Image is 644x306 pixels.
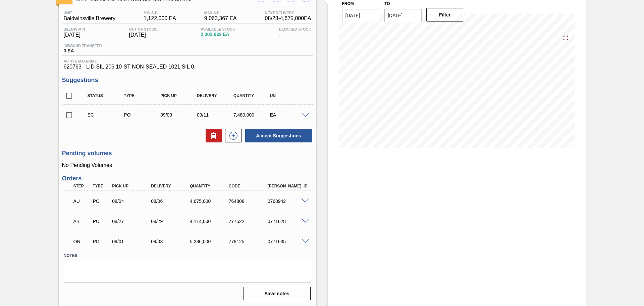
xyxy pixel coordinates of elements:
[64,44,102,48] span: Inbound Transfer
[227,219,271,224] div: 777522
[72,234,92,249] div: Negotiating Order
[159,112,199,118] div: 09/09/2025
[149,219,193,224] div: 08/29/2025
[426,8,464,21] button: Filter
[384,9,422,22] input: mm/dd/yyyy
[129,32,157,38] span: [DATE]
[110,239,154,244] div: 09/01/2025
[227,239,271,244] div: 778125
[201,27,235,31] span: Available Stock
[342,1,354,6] label: From
[64,15,116,21] span: Baldwinsville Brewery
[279,27,311,31] span: Blocked Stock
[204,15,237,21] span: 9,063,367 EA
[91,239,111,244] div: Purchase order
[265,11,311,15] span: Next Delivery
[266,219,310,224] div: 0771628
[73,219,90,224] p: AB
[110,199,154,204] div: 08/04/2025
[384,1,390,6] label: to
[188,219,232,224] div: 4,114,000
[202,129,222,142] div: Delete Suggestions
[64,11,116,15] span: Unit
[149,184,193,188] div: Delivery
[227,199,271,204] div: 764808
[149,199,193,204] div: 08/06/2025
[201,32,235,37] span: 2,302,032 EA
[64,59,311,63] span: Active Material
[188,184,232,188] div: Quantity
[62,150,313,157] h3: Pending volumes
[227,184,271,188] div: Code
[64,64,311,70] span: 620763 - LID SIL 206 10-ST NON-SEALED 1021 SIL 0.
[144,15,176,21] span: 1,122,000 EA
[62,162,313,168] p: No Pending Volumes
[342,9,379,22] input: mm/dd/yyyy
[232,93,272,98] div: Quantity
[232,112,272,118] div: 7,480,000
[268,112,309,118] div: EA
[149,239,193,244] div: 09/03/2025
[91,219,111,224] div: Purchase order
[222,129,242,142] div: New suggestion
[91,199,111,204] div: Purchase order
[73,239,90,244] p: ON
[86,93,126,98] div: Status
[245,129,312,142] button: Accept Suggestions
[144,11,176,15] span: MIN S.P.
[277,27,313,38] div: -
[64,48,102,53] span: 0 EA
[266,239,310,244] div: 0771635
[195,93,236,98] div: Delivery
[110,219,154,224] div: 08/27/2025
[72,194,92,209] div: Awaiting Unload
[64,251,311,261] label: Notes
[244,287,311,300] button: Save notes
[73,199,90,204] p: AU
[188,199,232,204] div: 4,675,000
[72,214,92,229] div: Awaiting Billing
[129,27,157,31] span: Out Of Stock
[62,175,313,182] h3: Orders
[242,128,313,143] div: Accept Suggestions
[64,32,85,38] span: [DATE]
[266,199,310,204] div: 0768942
[266,184,310,188] div: [PERSON_NAME]. ID
[204,11,237,15] span: MAX S.P.
[91,184,111,188] div: Type
[122,93,163,98] div: Type
[86,112,126,118] div: Suggestion Created
[159,93,199,98] div: Pick up
[64,27,85,31] span: Below Min
[62,77,313,84] h3: Suggestions
[72,184,92,188] div: Step
[110,184,154,188] div: Pick up
[265,15,311,21] span: 08/28 - 4,675,000 EA
[188,239,232,244] div: 5,236,000
[122,112,163,118] div: Purchase order
[195,112,236,118] div: 09/11/2025
[268,93,309,98] div: UN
